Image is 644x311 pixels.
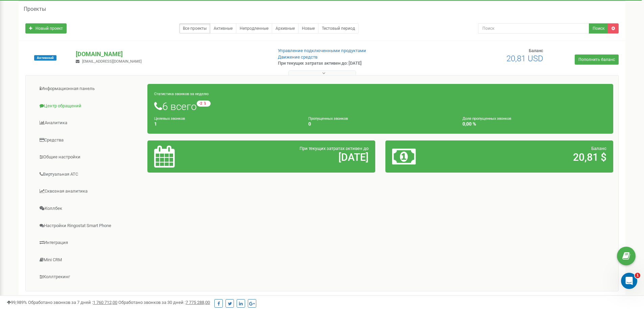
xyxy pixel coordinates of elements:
a: Сквозная аналитика [31,183,148,200]
a: Коллбек [31,200,148,217]
p: [DOMAIN_NAME] [76,50,267,59]
a: Новые [298,23,318,34]
span: Активный [34,55,56,61]
small: Целевых звонков [154,116,185,121]
iframe: Intercom live chat [621,273,637,289]
a: Активные [210,23,236,34]
u: 1 760 712,00 [93,300,117,305]
a: Пополнить баланс [575,54,619,65]
input: Поиск [478,23,589,34]
a: Виртуальная АТС [31,166,148,183]
span: Баланс [529,48,543,53]
span: При текущих затратах активен до [300,146,368,151]
small: Доля пропущенных звонков [462,116,511,121]
h2: [DATE] [229,152,368,163]
span: Обработано звонков за 30 дней : [118,300,210,305]
a: Тестовый период [318,23,359,34]
a: Mini CRM [31,252,148,268]
u: 7 775 288,00 [186,300,210,305]
a: Аналитика [31,115,148,131]
span: Баланс [591,146,606,151]
a: Непродленные [236,23,272,34]
h5: Проекты [24,6,46,12]
a: Средства [31,132,148,149]
small: Статистика звонков за неделю [154,92,209,96]
a: Интеграция [31,235,148,251]
a: Новый проект [25,23,67,34]
span: 1 [635,273,640,278]
a: Общие настройки [31,149,148,165]
span: Обработано звонков за 7 дней : [28,300,117,305]
h4: 1 [154,121,298,127]
a: Движение средств [278,54,317,60]
a: Управление подключенными продуктами [278,48,366,53]
h2: 20,81 $ [467,152,606,163]
p: При текущих затратах активен до: [DATE] [278,60,419,67]
button: Поиск [589,23,608,34]
h4: 0,00 % [462,121,606,127]
span: 99,989% [7,300,27,305]
h1: 6 всего [154,101,606,112]
span: [EMAIL_ADDRESS][DOMAIN_NAME] [82,59,142,64]
a: Центр обращений [31,98,148,114]
small: Пропущенных звонков [308,116,348,121]
a: Архивные [272,23,299,34]
a: Настройки Ringostat Smart Phone [31,218,148,234]
span: 20,81 USD [506,54,543,63]
small: -2 [197,101,211,107]
a: Информационная панель [31,81,148,97]
a: Все проекты [179,23,210,34]
h4: 0 [308,121,452,127]
a: Коллтрекинг [31,269,148,285]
